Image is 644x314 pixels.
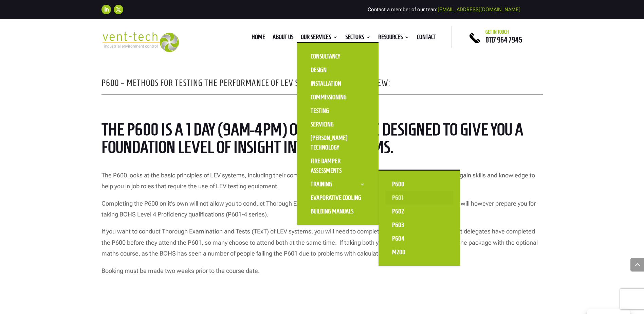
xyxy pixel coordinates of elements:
a: Evaporative Cooling [304,191,372,205]
a: Sectors [345,35,371,42]
a: P604 [385,232,453,245]
h2: P600 – Methods for Testing the Performance of LEV Systems Course Overview: [102,78,543,91]
a: P601 [385,191,453,205]
a: [PERSON_NAME] Technology [304,131,372,154]
a: Commissioning [304,90,372,104]
a: 0117 964 7945 [485,36,522,44]
a: Contact [417,35,436,42]
a: Home [252,35,265,42]
a: [EMAIL_ADDRESS][DOMAIN_NAME] [438,6,520,13]
a: P602 [385,205,453,218]
span: Contact a member of our team [368,6,520,13]
a: Resources [378,35,409,42]
a: About us [273,35,293,42]
p: If you want to conduct Thorough Examination and Tests (TExT) of LEV systems, you will need to com... [102,226,543,265]
a: Servicing [304,118,372,131]
p: Booking must be made two weeks prior to the course date. [102,265,543,276]
a: M200 [385,245,453,259]
a: Installation [304,77,372,90]
a: Consultancy [304,50,372,63]
a: Follow on LinkedIn [102,5,111,14]
a: Our Services [301,35,338,42]
a: P603 [385,218,453,232]
a: Training [304,177,372,191]
a: Fire Damper Assessments [304,154,372,177]
p: The P600 looks at the basic principles of LEV systems, including their components and measurement... [102,170,543,198]
span: Get in touch [485,29,509,35]
a: Building Manuals [304,205,372,218]
a: Follow on X [114,5,123,14]
a: P600 [385,177,453,191]
a: Testing [304,104,372,118]
span: The P600 is a 1 day (9am-4pm) ONLINE course designed to give you a foundation level of insight in... [102,120,523,157]
p: Completing the P600 on it’s own will not allow you to conduct Thorough Examination & Tests of LEV... [102,198,543,226]
img: 2023-09-27T08_35_16.549ZVENT-TECH---Clear-background [102,32,179,52]
a: Design [304,63,372,77]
